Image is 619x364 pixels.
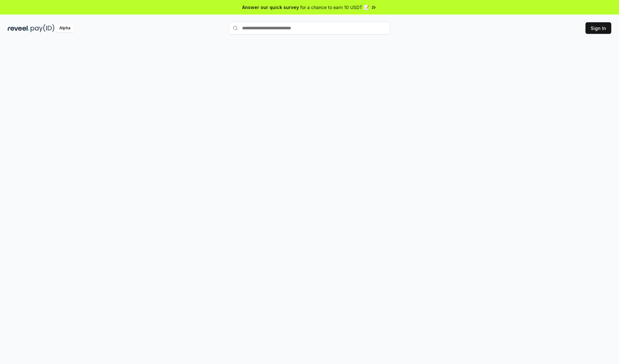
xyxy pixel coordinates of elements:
button: Sign In [585,22,611,34]
img: pay_id [31,24,54,32]
img: reveel_dark [8,24,29,32]
span: for a chance to earn 10 USDT 📝 [300,4,369,11]
div: Alpha [56,24,74,32]
span: Answer our quick survey [242,4,299,11]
